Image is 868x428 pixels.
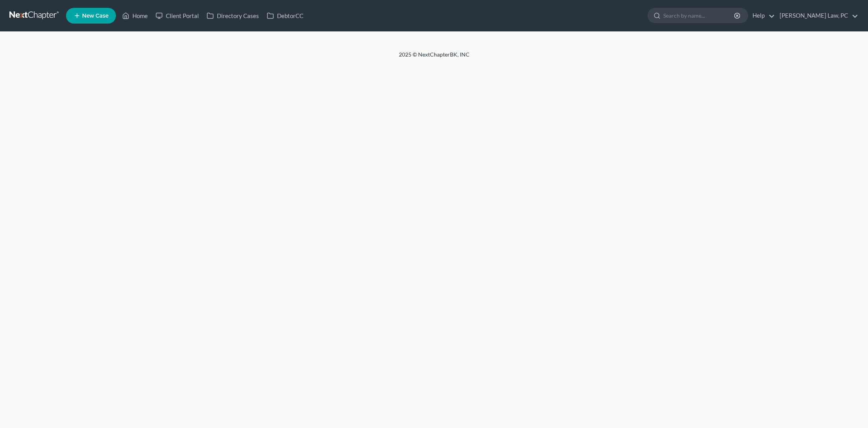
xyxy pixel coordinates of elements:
a: [PERSON_NAME] Law, PC [776,9,858,23]
a: Home [118,9,152,23]
a: Directory Cases [203,9,263,23]
div: 2025 © NextChapterBK, INC [210,51,658,65]
a: DebtorCC [263,9,307,23]
span: New Case [82,13,108,19]
input: Search by name... [663,8,735,23]
a: Client Portal [152,9,203,23]
a: Help [749,9,775,23]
